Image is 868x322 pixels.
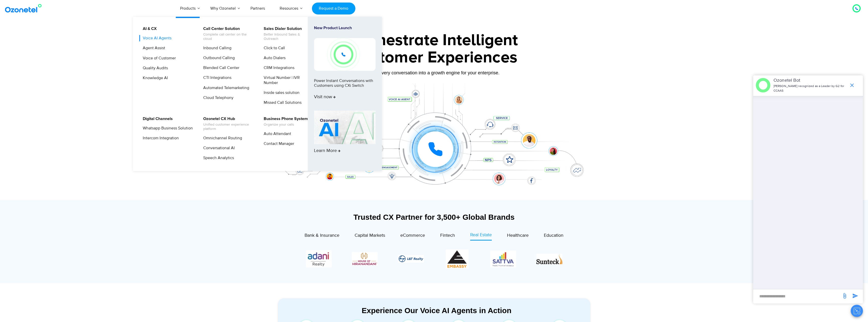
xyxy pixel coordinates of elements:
img: AI [314,111,375,144]
a: Capital Markets [355,232,385,241]
a: Conversational AI [200,145,235,151]
img: header [756,78,770,93]
div: Customer Experiences [275,45,593,70]
span: Bank & Insurance [305,233,339,238]
a: Education [544,232,563,241]
a: Speech Analytics [200,155,235,161]
div: Orchestrate Intelligent [275,32,593,48]
a: New Product LaunchPower Instant Conversations with Customers using CXi SwitchVisit now [314,26,375,109]
a: Inside sales solution [260,90,300,96]
span: Unified customer experience platform [203,123,253,131]
a: Call Center SolutionComplete call center on the cloud [200,26,254,42]
a: Voice AI Agents [139,35,172,41]
div: Trusted CX Partner for 3,500+ Global Brands [278,213,590,222]
a: Request a Demo [312,3,355,14]
a: AI & CX [139,26,157,32]
a: Intercom Integration [139,135,180,141]
a: Missed Call Solutions [260,99,302,106]
span: Organize your calls [264,123,308,127]
a: Blended Call Center [200,65,240,71]
a: Auto Dialers [260,55,286,61]
span: Better Inbound Sales & Outreach [264,32,314,41]
span: send message [850,291,860,301]
a: Agent Assist [139,45,166,51]
a: Virtual Number | IVR Number [260,75,314,86]
a: Fintech [440,232,455,241]
a: Omnichannel Routing [200,135,243,141]
img: New-Project-17.png [314,38,375,71]
button: Close chat [851,305,863,317]
span: Education [544,233,563,238]
span: Fintech [440,233,455,238]
span: Visit now [314,94,336,100]
a: CTI Integrations [200,75,232,81]
p: Ozonetel Bot [774,77,846,84]
a: Business Phone SystemOrganize your calls [260,116,309,128]
a: Sales Dialer SolutionBetter Inbound Sales & Outreach [260,26,314,42]
span: send message [840,291,850,301]
div: 6 / 28 [306,250,332,267]
a: Whatsapp Business Solution [139,125,194,131]
a: Real Estate [470,232,492,241]
a: Auto Attendant [260,131,292,137]
div: Image Carousel [306,246,562,272]
span: Complete call center on the cloud [203,32,253,41]
a: Knowledge AI [139,75,169,81]
a: Ozonetel CX HubUnified customer experience platform [200,116,254,132]
img: Picture41.png [398,255,424,263]
img: Picture42.png [446,249,468,268]
img: Picture44.jpg [536,254,562,264]
img: Picture39.jpg [306,250,332,267]
span: eCommerce [400,233,425,238]
div: 11 / 28 [536,254,562,264]
a: Learn More [314,111,375,162]
a: Contact Manager [260,141,295,147]
a: Digital Channels [139,116,173,122]
img: Picture43.jpg [490,250,516,267]
a: Bank & Insurance [305,232,339,241]
a: Voice of Customer [139,55,177,61]
div: 8 / 28 [398,255,424,263]
div: Turn every conversation into a growth engine for your enterprise. [275,70,593,76]
a: Outbound Calling [200,55,235,61]
span: Learn More [314,148,340,154]
a: eCommerce [400,232,425,241]
a: Cloud Telephony [200,95,234,101]
span: end chat or minimize [847,80,857,90]
a: Quality Audits [139,65,169,71]
p: [PERSON_NAME] recognized as a Leader by G2 for CCAAS [774,84,846,93]
img: Picture40.png [352,252,378,266]
div: 7 / 28 [352,252,378,266]
a: CRM Integrations [260,65,295,71]
a: Inbound Calling [200,45,232,51]
a: Click to Call [260,45,286,51]
div: 10 / 28 [490,250,516,267]
a: Healthcare [507,232,529,241]
span: Capital Markets [355,233,385,238]
span: Healthcare [507,233,529,238]
a: Automated Telemarketing [200,85,250,91]
div: new-msg-input [756,292,839,301]
span: Real Estate [470,232,492,238]
div: 9 / 28 [444,249,470,268]
div: Experience Our Voice AI Agents in Action [283,306,590,315]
